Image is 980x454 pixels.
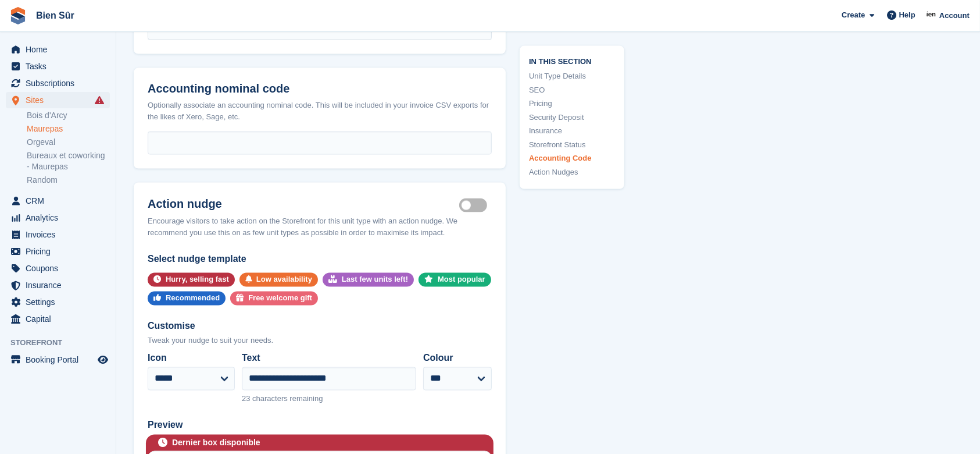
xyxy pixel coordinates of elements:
div: Hurry, selling fast [166,273,229,287]
a: menu [6,210,110,226]
span: Booking Portal [26,352,95,368]
a: Random [27,175,110,186]
a: menu [6,41,110,58]
a: Bien Sûr [31,6,79,25]
a: menu [6,58,110,75]
a: Orgeval [27,137,110,148]
button: Low availability [239,273,318,287]
a: menu [6,92,110,108]
a: menu [6,75,110,91]
div: Optionally associate an accounting nominal code. This will be included in your invoice CSV export... [148,100,492,122]
a: menu [6,311,110,327]
a: Insurance [529,125,615,137]
span: CRM [26,193,95,209]
span: Help [899,9,915,21]
a: menu [6,260,110,276]
span: Capital [26,311,95,327]
a: Accounting Code [529,152,615,164]
a: menu [6,277,110,293]
a: menu [6,352,110,368]
span: Sites [26,92,95,108]
span: Home [26,41,95,58]
h2: Action nudge [148,197,459,211]
img: Asmaa Habri [926,9,938,21]
a: Preview store [96,353,110,367]
span: Settings [26,294,95,310]
button: Hurry, selling fast [148,273,235,287]
span: Storefront [10,337,116,349]
button: Recommended [148,292,226,306]
h2: Accounting nominal code [148,82,492,95]
a: Action Nudges [529,166,615,178]
a: Bureaux et coworking - Maurepas [27,150,110,172]
label: Text [242,352,416,366]
div: Preview [148,418,492,432]
button: Last few units left! [323,273,414,287]
a: Pricing [529,98,615,109]
a: SEO [529,84,615,95]
div: Recommended [166,292,220,306]
div: Tweak your nudge to suit your needs. [148,335,492,347]
a: Storefront Status [529,139,615,150]
label: Icon [148,352,235,366]
a: Unit Type Details [529,70,615,82]
div: Low availability [256,273,312,287]
span: Tasks [26,58,95,75]
a: menu [6,243,110,260]
span: In this section [529,55,615,66]
label: Colour [423,352,492,366]
div: Customise [148,320,492,334]
span: characters remaining [252,395,323,403]
div: Select nudge template [148,252,492,266]
span: Insurance [26,277,95,293]
span: Pricing [26,243,95,260]
span: Account [939,10,970,22]
div: Most popular [438,273,485,287]
div: Last few units left! [342,273,408,287]
a: Bois d'Arcy [27,110,110,121]
a: Maurepas [27,123,110,134]
label: Is active [459,205,492,207]
a: menu [6,193,110,209]
a: Security Deposit [529,111,615,123]
a: menu [6,226,110,243]
div: Dernier box disponible [172,437,260,449]
div: Encourage visitors to take action on the Storefront for this unit type with an action nudge. We r... [148,215,492,238]
span: Subscriptions [26,75,95,91]
span: Coupons [26,260,95,276]
a: menu [6,294,110,310]
span: Analytics [26,210,95,226]
span: Invoices [26,226,95,243]
span: Create [842,9,865,21]
i: Smart entry sync failures have occurred [95,95,104,105]
span: 23 [242,395,250,403]
button: Free welcome gift [230,292,318,306]
button: Most popular [419,273,491,287]
img: stora-icon-8386f47178a22dfd0bd8f6a31ec36ba5ce8667c1dd55bd0f319d3a0aa187defe.svg [9,7,27,24]
div: Free welcome gift [248,292,312,306]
